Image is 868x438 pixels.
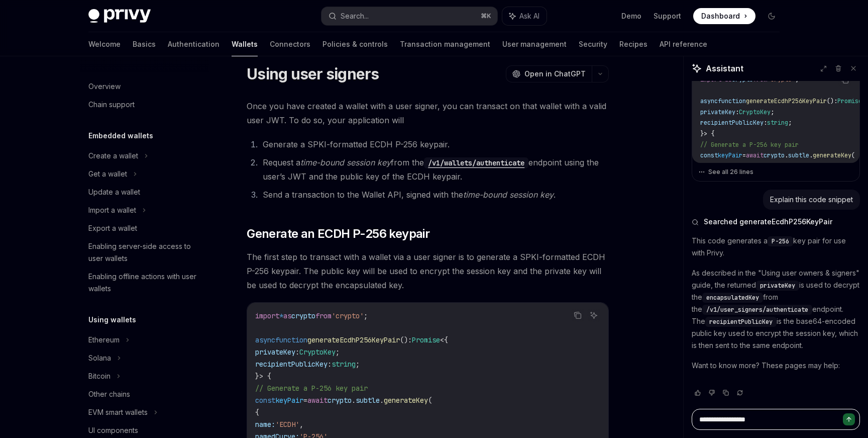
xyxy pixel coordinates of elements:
a: Security [579,32,607,56]
a: API reference [660,32,707,56]
a: Authentication [168,32,220,56]
span: . [809,151,813,159]
div: Enabling server-side access to user wallets [88,240,203,265]
button: Send message [843,413,855,425]
button: Search...⌘K [321,7,497,25]
span: privateKey [700,108,735,116]
a: Recipes [619,32,647,56]
span: : [408,335,412,344]
a: Enabling offline actions with user wallets [80,268,209,298]
a: /v1/wallets/authenticate [424,157,528,167]
button: Toggle dark mode [764,8,780,24]
a: Policies & controls [322,32,388,56]
span: // Generate a P-256 key pair [255,384,368,393]
a: Basics [133,32,156,56]
span: 'crypto' [332,311,364,320]
span: privateKey [760,282,795,290]
div: Ethereum [88,334,120,346]
span: : [834,97,837,105]
a: Overview [80,77,209,96]
span: async [255,335,275,344]
span: <{ [440,335,448,344]
span: async [700,97,718,105]
span: ( [428,396,432,405]
span: keyPair [718,151,742,159]
span: encapsulatedKey [706,294,759,302]
span: = [742,151,746,159]
span: Dashboard [701,11,740,21]
div: Explain this code snippet [770,195,853,205]
div: Get a wallet [88,168,127,180]
span: Searched generateEcdhP256KeyPair [704,217,832,227]
span: crypto [764,151,785,159]
li: Send a transaction to the Wallet API, signed with the . [260,188,609,202]
span: CryptoKey [299,347,336,357]
span: Assistant [706,62,743,74]
div: Create a wallet [88,150,138,162]
span: ; [336,347,340,357]
a: Wallets [232,32,258,56]
span: }> { [255,372,271,381]
span: The first step to transact with a wallet via a user signer is to generate a SPKI-formatted ECDH P... [247,250,609,292]
button: Searched generateEcdhP256KeyPair [692,217,860,227]
a: Support [654,11,681,21]
span: subtle [788,151,809,159]
div: Search... [341,10,369,22]
a: Enabling server-side access to user wallets [80,237,209,268]
a: Connectors [270,32,310,56]
span: import [255,311,279,320]
img: dark logo [88,9,151,23]
span: await [746,151,764,159]
span: crypto [328,396,352,405]
a: Dashboard [693,8,755,24]
span: : [764,119,767,127]
span: const [700,151,718,159]
a: Update a wallet [80,183,209,201]
span: generateEcdhP256KeyPair [307,335,400,344]
span: P-256 [772,237,789,245]
h5: Embedded wallets [88,130,153,142]
span: Promise [412,335,440,344]
span: // Generate a P-256 key pair [700,141,799,149]
span: : [328,360,332,369]
span: () [400,335,408,344]
p: Want to know more? These pages may help: [692,360,860,372]
span: generateEcdhP256KeyPair [746,97,827,105]
code: /v1/wallets/authenticate [424,157,528,168]
span: Generate an ECDH P-256 keypair [247,226,429,242]
span: . [380,396,384,405]
span: function [718,97,746,105]
span: keyPair [275,396,303,405]
a: Export a wallet [80,219,209,237]
div: Bitcoin [88,370,111,382]
span: ⌘ K [481,12,491,20]
span: function [275,335,307,344]
span: string [332,360,356,369]
div: Update a wallet [88,186,140,198]
a: Transaction management [400,32,490,56]
span: recipientPublicKey [255,360,328,369]
span: ( [851,151,855,159]
span: }> { [700,130,714,138]
span: generateKey [813,151,851,159]
div: UI components [88,424,138,436]
span: = [303,396,307,405]
div: Solana [88,352,111,364]
p: This code generates a key pair for use with Privy. [692,235,860,259]
a: Demo [621,11,641,21]
span: subtle [356,396,380,405]
li: Request a from the endpoint using the user’s JWT and the public key of the ECDH keypair. [260,155,609,184]
span: () [827,97,834,105]
span: name: [255,420,275,429]
span: string [767,119,788,127]
span: recipientPublicKey [709,318,773,326]
span: ; [788,119,792,127]
button: Ask AI [587,309,600,322]
a: Welcome [88,32,121,56]
span: await [307,396,328,405]
span: Ask AI [519,11,539,21]
button: Copy the contents from the code block [571,309,584,322]
span: recipientPublicKey [700,119,764,127]
em: time-bound session key [300,157,391,167]
span: ; [364,311,368,320]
